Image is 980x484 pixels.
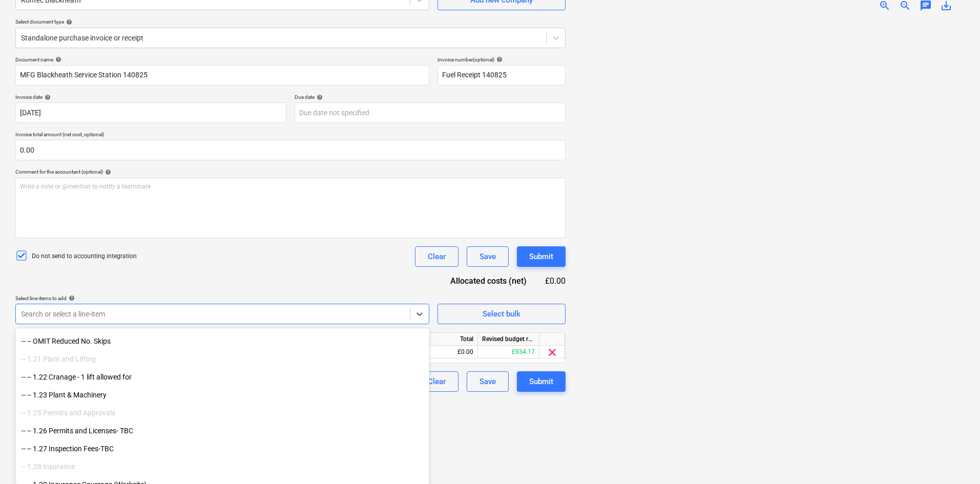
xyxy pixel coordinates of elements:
[478,346,539,359] div: £934.17
[437,65,566,86] input: Invoice number
[428,375,446,388] div: Clear
[432,275,543,287] div: Allocated costs (net)
[15,405,429,421] div: -- 1.25 Permits and Approvals
[15,102,286,123] input: Invoice date not specified
[478,333,539,346] div: Revised budget remaining
[103,169,111,175] span: help
[15,295,429,302] div: Select line-items to add
[543,275,566,287] div: £0.00
[15,56,429,63] div: Document name
[416,346,478,359] div: £0.00
[517,371,566,392] button: Submit
[428,250,446,263] div: Clear
[315,94,323,100] span: help
[15,18,566,25] div: Select document type
[15,140,566,160] input: Invoice total amount (net cost, optional)
[467,246,509,267] button: Save
[479,250,496,263] div: Save
[437,56,566,63] div: Invoice number (optional)
[415,371,458,392] button: Clear
[15,94,286,100] div: Invoice date
[517,246,566,267] button: Submit
[15,458,429,475] div: -- 1.28 Insurance
[15,131,566,140] p: Invoice total amount (net cost, optional)
[295,102,566,123] input: Due date not specified
[32,252,137,261] p: Do not send to accounting integration
[15,369,429,385] div: -- -- 1.22 Cranage - 1 lift allowed for
[15,387,429,403] div: -- -- 1.23 Plant & Machinery
[15,351,429,367] div: -- 1.21 Plant and Lifting
[15,169,566,175] div: Comment for the accountant (optional)
[15,423,429,439] div: -- -- 1.26 Permits and Licenses- TBC
[546,346,558,359] span: clear
[483,307,520,321] div: Select bulk
[15,440,429,457] div: -- -- 1.27 Inspection Fees-TBC
[529,250,553,263] div: Submit
[479,375,496,388] div: Save
[494,56,503,62] span: help
[415,246,458,267] button: Clear
[15,65,429,86] input: Document name
[467,371,509,392] button: Save
[416,333,478,346] div: Total
[67,295,75,301] span: help
[295,94,566,100] div: Due date
[43,94,51,100] span: help
[53,56,61,62] span: help
[929,435,980,484] iframe: Chat Widget
[15,333,429,349] div: -- -- OMIT Reduced No. Skips
[437,304,566,324] button: Select bulk
[64,19,72,25] span: help
[529,375,553,388] div: Submit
